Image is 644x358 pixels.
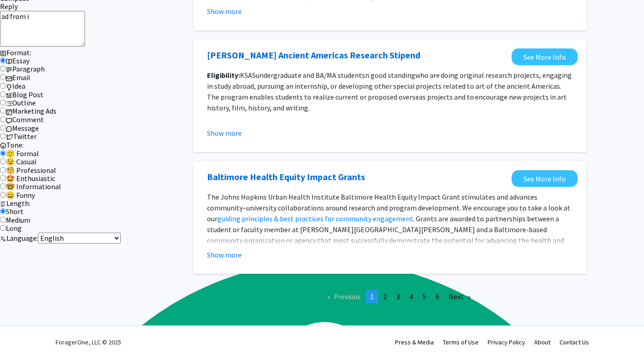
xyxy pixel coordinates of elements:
span: 6 [436,292,439,301]
a: Contact Us [559,338,589,346]
iframe: Chat [7,317,38,351]
a: Opens in a new tab [207,48,420,62]
a: Privacy Policy [488,338,525,346]
span: 4 [409,292,413,301]
p: KSAS n good standing [207,70,573,113]
a: guiding principles & best practices for community engagement [217,214,413,223]
span: 5 [423,292,426,301]
span: undergraduate and BA/MA students [256,71,365,80]
span: Previous [334,292,361,301]
a: Next page [444,290,475,303]
button: Show more [207,6,242,17]
a: Opens in a new tab [207,170,365,184]
button: Show more [207,128,242,138]
strong: Eligibility: [207,71,240,80]
span: 1 [370,292,374,301]
a: Press & Media [395,338,434,346]
span: 2 [383,292,387,301]
button: Show more [207,249,242,260]
ul: Pagination [193,290,587,303]
div: ForagerOne, LLC © 2025 [56,326,121,358]
a: About [534,338,550,346]
span: The Johns Hopkins Urban Health Institute Baltimore Health Equity Impact Grant stimulates and adva... [207,192,570,223]
a: Opens in a new tab [512,48,578,65]
a: Opens in a new tab [512,170,578,187]
span: 3 [396,292,400,301]
a: Terms of Use [443,338,479,346]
